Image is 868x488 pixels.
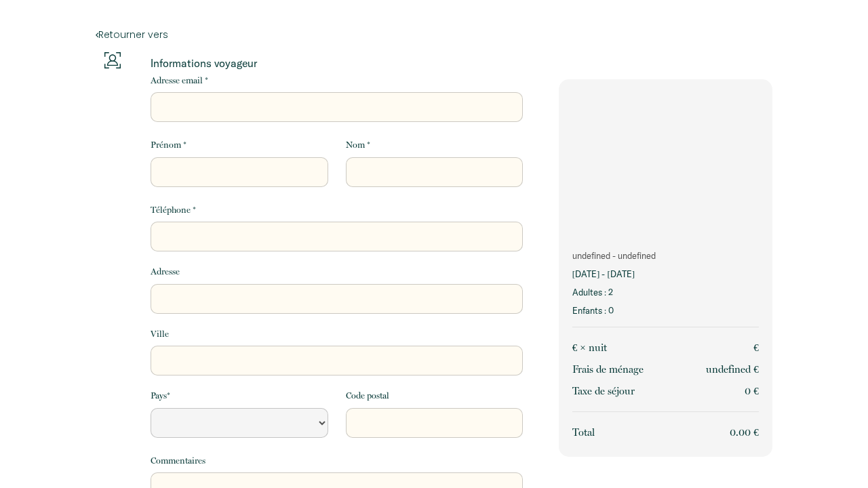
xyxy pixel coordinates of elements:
p: undefined - undefined [572,249,759,262]
span: Total [572,426,595,439]
select: Default select example [151,408,328,438]
p: Informations voyageur [151,56,523,70]
label: Prénom * [151,138,186,152]
p: € × nuit [572,340,607,356]
label: Ville [151,327,169,341]
p: [DATE] - [DATE] [572,268,759,281]
label: Code postal [346,389,389,403]
p: Enfants : 0 [572,304,759,317]
p: € [753,340,759,356]
img: rental-image [559,79,772,239]
img: guests-info [104,52,121,68]
span: 0.00 € [730,426,759,439]
label: Commentaires [151,454,205,468]
p: undefined € [706,361,759,378]
label: Adresse [151,265,180,279]
label: Pays [151,389,170,403]
p: Frais de ménage [572,361,644,378]
p: 0 € [745,383,759,399]
label: Téléphone * [151,203,196,217]
label: Nom * [346,138,370,152]
label: Adresse email * [151,74,208,87]
a: Retourner vers [96,27,772,42]
p: Adultes : 2 [572,286,759,299]
p: Taxe de séjour [572,383,635,399]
